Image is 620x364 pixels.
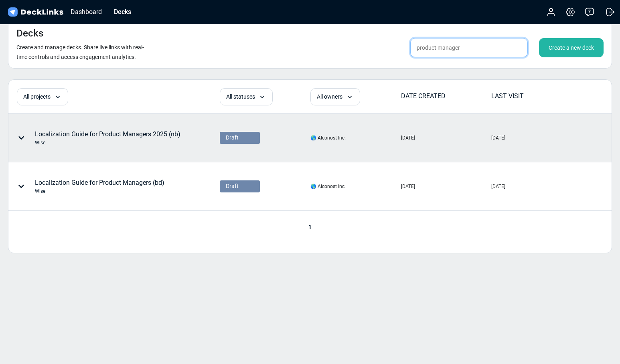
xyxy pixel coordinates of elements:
span: Draft [226,133,239,142]
div: Decks [110,7,135,17]
input: Search [410,38,528,57]
div: Create a new deck [539,38,604,57]
div: DATE CREATED [401,91,491,101]
div: Dashboard [67,7,106,17]
div: Localization Guide for Product Managers 2025 (nb) [35,129,180,146]
div: [DATE] [491,134,505,142]
div: All projects [17,88,68,105]
div: All owners [310,88,360,105]
div: LAST VISIT [491,91,581,101]
div: 🌎 Alconost Inc. [310,134,346,142]
div: 🌎 Alconost Inc. [310,183,346,190]
img: DeckLinks [6,6,65,18]
div: [DATE] [401,134,415,142]
div: Wise [35,188,164,195]
div: All statuses [220,88,273,105]
h4: Decks [16,28,43,39]
div: [DATE] [401,183,415,190]
div: Wise [35,139,180,146]
span: 1 [304,224,316,230]
div: Localization Guide for Product Managers (bd) [35,178,164,195]
small: Create and manage decks. Share live links with real-time controls and access engagement analytics. [16,44,144,60]
div: [DATE] [491,183,505,190]
span: Draft [226,182,239,190]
